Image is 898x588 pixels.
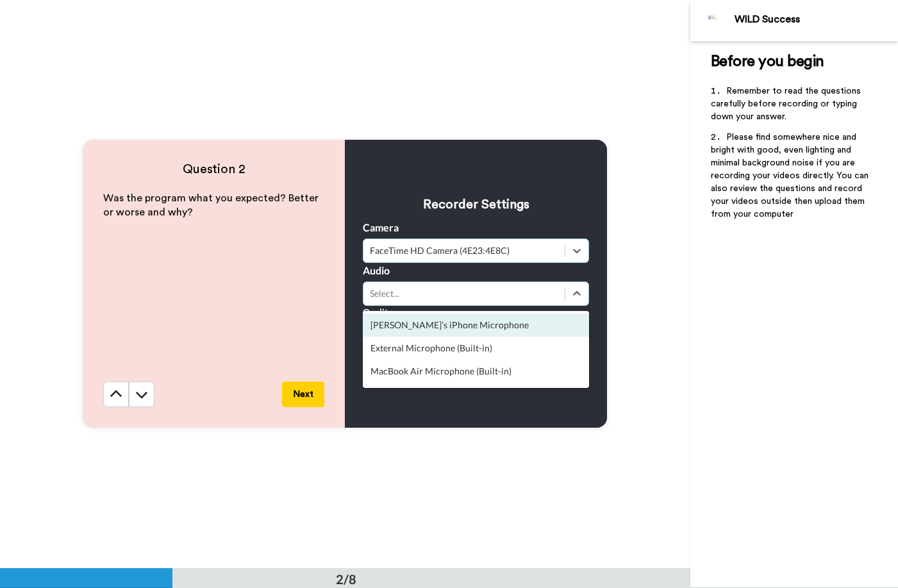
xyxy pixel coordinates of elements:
[315,570,377,588] div: 2/8
[697,5,728,36] img: Profile Image
[363,220,399,235] label: Camera
[282,382,324,407] button: Next
[711,133,871,219] span: Please find somewhere nice and bright with good, even lighting and minimal background noise if yo...
[370,287,558,300] div: Select...
[103,193,321,218] span: Was the program what you expected? Better or worse and why?
[363,360,589,383] div: MacBook Air Microphone (Built-in)
[711,54,824,69] span: Before you begin
[103,160,324,178] h4: Question 2
[363,337,589,360] div: External Microphone (Built-in)
[363,196,589,214] h3: Recorder Settings
[735,13,897,26] div: WILD Success
[711,87,863,121] span: Remember to read the questions carefully before recording or typing down your answer.
[363,314,589,337] div: [PERSON_NAME]’s iPhone Microphone
[370,244,558,257] div: FaceTime HD Camera (4E23:4E8C)
[363,306,392,319] label: Quality
[363,263,390,278] label: Audio
[363,383,589,406] div: Default - External Microphone (Built-in)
